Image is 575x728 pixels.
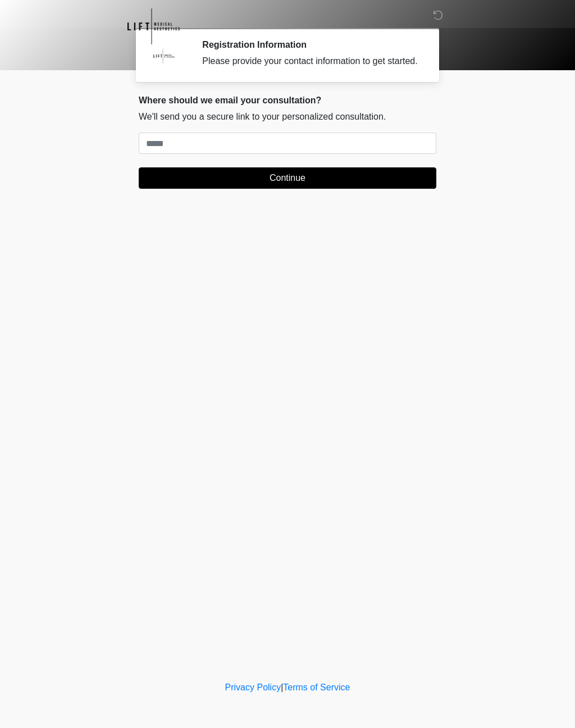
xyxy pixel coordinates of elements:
div: Please provide your contact information to get started. [202,54,419,68]
a: Privacy Policy [225,683,281,692]
a: Terms of Service [283,683,350,692]
h2: Where should we email your consultation? [139,95,436,106]
img: Lift Medical Aesthetics Logo [127,8,180,44]
p: We'll send you a secure link to your personalized consultation. [139,110,436,124]
img: Agent Avatar [147,39,181,73]
a: | [281,683,283,692]
button: Continue [139,167,436,189]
